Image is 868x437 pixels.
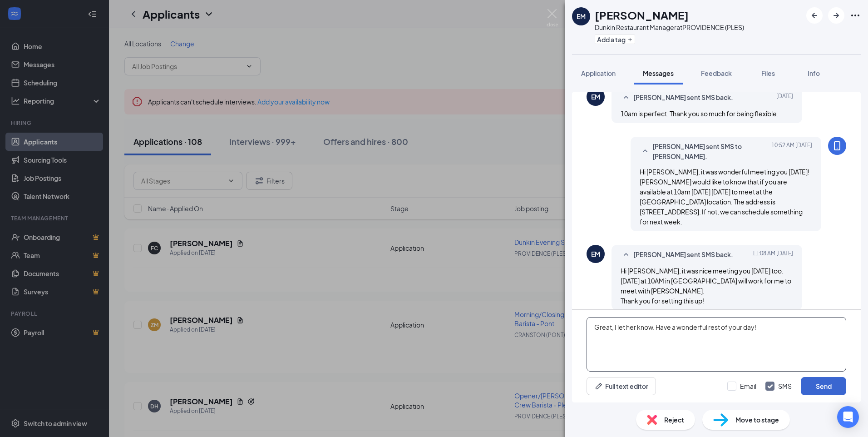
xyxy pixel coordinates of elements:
span: [PERSON_NAME] sent SMS back. [633,92,733,103]
span: Feedback [701,69,732,77]
span: Hi [PERSON_NAME], it was nice meeting you [DATE] too. [DATE] at 10AM in [GEOGRAPHIC_DATA] will wo... [621,267,791,305]
h1: [PERSON_NAME] [595,7,689,23]
span: Messages [643,69,674,77]
span: [DATE] [776,92,793,103]
button: Send [801,377,846,395]
svg: Ellipses [850,10,861,21]
div: Dunkin Restaurant Manager at PROVIDENCE (PLES) [595,23,744,32]
svg: ArrowLeftNew [809,10,820,21]
span: [DATE] 10:52 AM [771,141,812,161]
button: ArrowRight [828,7,844,24]
svg: SmallChevronUp [640,146,651,157]
textarea: Great, I let her know. Have a wonderful rest of your day! [587,317,846,372]
div: Open Intercom Messenger [837,406,859,428]
button: Full text editorPen [587,377,656,395]
svg: Plus [627,37,633,42]
span: [DATE] 11:08 AM [752,249,793,260]
svg: Pen [594,382,603,391]
span: Application [581,69,616,77]
span: Files [761,69,775,77]
svg: SmallChevronUp [621,92,631,103]
span: [PERSON_NAME] sent SMS back. [633,249,733,260]
span: Info [808,69,820,77]
span: Reject [664,415,684,425]
svg: MobileSms [832,140,843,151]
div: EM [591,92,600,101]
div: EM [577,12,586,21]
span: Move to stage [735,415,779,425]
div: EM [591,249,600,258]
span: 10am is perfect. Thank you so much for being flexible. [621,109,779,118]
span: Hi [PERSON_NAME], it was wonderful meeting you [DATE]! [PERSON_NAME] would like to know that if y... [640,168,809,226]
span: [PERSON_NAME] sent SMS to [PERSON_NAME]. [652,141,771,161]
svg: SmallChevronUp [621,249,631,260]
button: ArrowLeftNew [806,7,823,24]
button: PlusAdd a tag [595,35,635,44]
svg: ArrowRight [831,10,842,21]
